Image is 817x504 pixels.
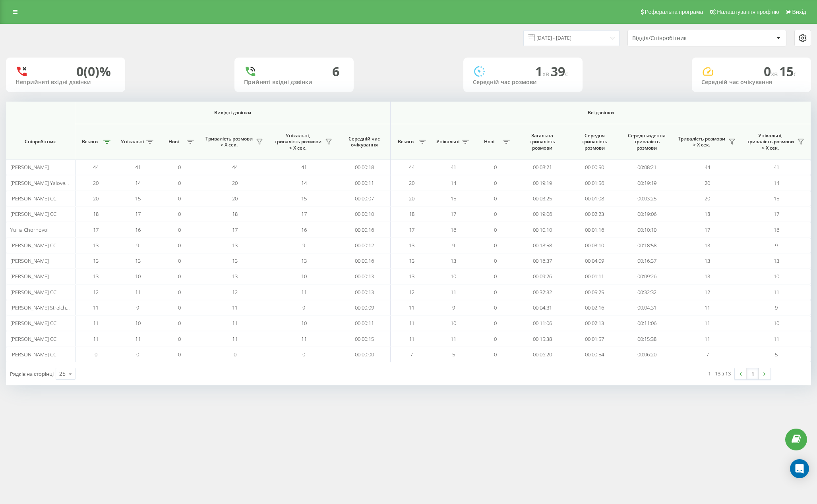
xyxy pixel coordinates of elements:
[339,191,391,206] td: 00:00:07
[705,164,710,171] span: 44
[409,164,414,171] span: 44
[410,351,413,358] span: 7
[301,335,307,342] span: 11
[93,164,99,171] span: 44
[705,195,710,202] span: 20
[451,195,456,202] span: 15
[706,351,709,358] span: 7
[494,195,497,202] span: 0
[575,133,614,151] span: Середня тривалість розмови
[301,179,307,187] span: 14
[436,139,459,145] span: Унікальні
[568,160,621,175] td: 00:00:50
[10,370,54,377] span: Рядків на сторінці
[451,164,456,171] span: 41
[764,63,779,80] span: 0
[451,226,456,233] span: 16
[473,79,573,86] div: Середній час розмови
[135,273,141,280] span: 10
[136,304,139,311] span: 9
[717,9,779,15] span: Налаштування профілю
[494,242,497,249] span: 0
[232,289,238,296] span: 12
[568,222,621,237] td: 00:01:16
[677,136,726,148] span: Тривалість розмови > Х сек.
[136,351,139,358] span: 0
[621,347,673,362] td: 00:06:20
[452,351,455,358] span: 5
[568,175,621,190] td: 00:01:56
[621,269,673,284] td: 00:09:26
[516,175,569,190] td: 00:19:19
[409,304,414,311] span: 11
[705,226,710,233] span: 17
[178,195,181,202] span: 0
[409,195,414,202] span: 20
[339,331,391,346] td: 00:00:15
[10,351,56,358] span: [PERSON_NAME] СС
[568,315,621,331] td: 00:02:13
[774,257,779,264] span: 13
[301,257,307,264] span: 13
[232,319,238,327] span: 11
[79,139,101,145] span: Всього
[494,210,497,217] span: 0
[10,210,56,217] span: [PERSON_NAME] CC
[232,304,238,311] span: 11
[339,222,391,237] td: 00:00:16
[516,300,569,315] td: 00:04:31
[621,331,673,346] td: 00:15:38
[135,179,141,187] span: 14
[627,133,667,151] span: Середньоденна тривалість розмови
[705,242,710,249] span: 13
[135,335,141,342] span: 11
[794,69,797,78] span: c
[339,315,391,331] td: 00:00:11
[95,351,97,358] span: 0
[705,210,710,217] span: 18
[621,175,673,190] td: 00:19:19
[409,179,414,187] span: 20
[494,164,497,171] span: 0
[10,179,81,187] span: [PERSON_NAME] Yalovenko CC
[136,242,139,249] span: 9
[13,139,68,145] span: Співробітник
[178,319,181,327] span: 0
[494,289,497,296] span: 0
[301,273,307,280] span: 10
[10,335,56,342] span: [PERSON_NAME] CC
[705,335,710,342] span: 11
[135,257,141,264] span: 13
[409,242,414,249] span: 13
[516,222,569,237] td: 00:10:10
[775,304,778,311] span: 9
[178,335,181,342] span: 0
[93,226,99,233] span: 17
[135,210,141,217] span: 17
[339,160,391,175] td: 00:00:18
[135,226,141,233] span: 16
[568,238,621,253] td: 00:03:10
[621,285,673,300] td: 00:32:32
[621,315,673,331] td: 00:11:06
[516,331,569,346] td: 00:15:38
[568,269,621,284] td: 00:01:11
[339,285,391,300] td: 00:00:13
[516,347,569,362] td: 00:06:20
[339,238,391,253] td: 00:00:12
[516,269,569,284] td: 00:09:26
[15,79,116,86] div: Неприйняті вхідні дзвінки
[516,315,569,331] td: 00:11:06
[302,304,305,311] span: 9
[93,195,99,202] span: 20
[232,195,238,202] span: 20
[774,335,779,342] span: 11
[774,226,779,233] span: 16
[302,242,305,249] span: 9
[135,164,141,171] span: 41
[774,319,779,327] span: 10
[451,179,456,187] span: 14
[301,226,307,233] span: 16
[10,164,49,171] span: [PERSON_NAME]
[135,289,141,296] span: 11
